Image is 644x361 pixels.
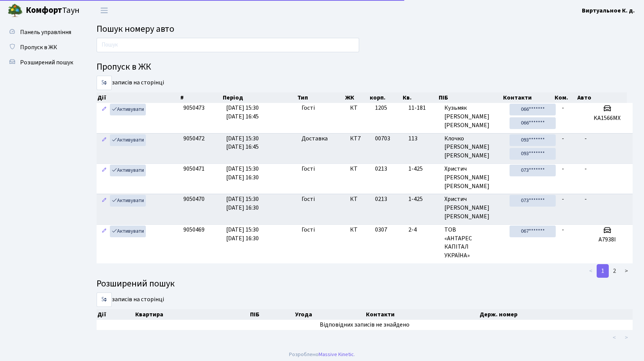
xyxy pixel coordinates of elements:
span: [DATE] 15:30 [DATE] 16:30 [226,195,259,212]
label: записів на сторінці [97,76,164,90]
a: Активувати [110,104,146,115]
a: Виртуальное К. д. [582,6,635,15]
span: - [562,165,564,173]
span: Панель управління [20,28,71,36]
label: записів на сторінці [97,293,164,307]
span: [DATE] 15:30 [DATE] 16:45 [226,134,259,151]
a: Активувати [110,226,146,237]
th: Тип [297,92,344,103]
a: 2 [608,264,621,278]
th: ПІБ [249,309,294,320]
span: Гості [302,165,315,173]
a: 1 [597,264,609,278]
span: 1-425 [408,195,439,204]
span: 0307 [375,226,387,234]
a: Редагувати [100,134,109,146]
span: Кузьмяк [PERSON_NAME] [PERSON_NAME] [444,104,503,130]
span: Пропуск в ЖК [20,43,57,51]
h4: Розширений пошук [97,279,633,289]
a: > [620,264,633,278]
th: # [180,92,222,103]
th: Період [222,92,297,103]
input: Пошук [97,38,359,52]
span: КТ [350,195,369,204]
a: Активувати [110,134,146,146]
th: Держ. номер [479,309,633,320]
span: - [562,104,564,112]
span: Таун [26,4,80,17]
th: корп. [369,92,402,103]
span: 0213 [375,195,387,203]
span: ТОВ «АНТАРЕС КАПІТАЛ УКРАЇНА» [444,226,503,260]
span: [DATE] 15:30 [DATE] 16:30 [226,226,259,243]
th: ПІБ [438,92,502,103]
span: - [585,165,587,173]
a: Пропуск в ЖК [4,40,80,55]
span: КТ [350,165,369,173]
span: 9050470 [183,195,205,203]
th: Авто [577,92,627,103]
span: 113 [408,134,439,143]
th: Угода [294,309,365,320]
a: Активувати [110,165,146,176]
th: Дії [97,309,134,320]
span: Гості [302,104,315,112]
a: Редагувати [100,195,109,207]
th: Ком. [554,92,576,103]
span: Христич [PERSON_NAME] [PERSON_NAME] [444,165,503,191]
span: 9050473 [183,104,205,112]
a: Розширений пошук [4,55,80,70]
span: - [585,134,587,143]
h5: KA1566MX [585,115,630,122]
span: КТ [350,104,369,112]
span: Клочко [PERSON_NAME] [PERSON_NAME] [444,134,503,160]
a: Massive Kinetic [319,350,354,358]
span: Христич [PERSON_NAME] [PERSON_NAME] [444,195,503,221]
span: - [562,134,564,143]
span: [DATE] 15:30 [DATE] 16:30 [226,165,259,182]
span: КТ7 [350,134,369,143]
span: 00703 [375,134,390,143]
select: записів на сторінці [97,76,112,90]
th: Контакти [502,92,554,103]
a: Активувати [110,195,146,207]
h5: А7938I [585,236,630,243]
span: Гості [302,226,315,234]
a: Панель управління [4,25,80,40]
th: Дії [97,92,180,103]
span: КТ [350,226,369,234]
button: Переключити навігацію [95,4,114,17]
th: Кв. [402,92,438,103]
span: Пошук номеру авто [97,22,174,36]
span: Розширений пошук [20,58,73,67]
span: - [585,195,587,203]
b: Виртуальное К. д. [582,6,635,15]
span: 9050472 [183,134,205,143]
th: Контакти [365,309,479,320]
a: Редагувати [100,226,109,237]
span: - [562,226,564,234]
a: Редагувати [100,165,109,176]
span: Гості [302,195,315,204]
span: 2-4 [408,226,439,234]
td: Відповідних записів не знайдено [97,320,633,330]
span: 0213 [375,165,387,173]
img: logo.png [8,3,23,18]
th: ЖК [344,92,369,103]
b: Комфорт [26,4,62,16]
span: [DATE] 15:30 [DATE] 16:45 [226,104,259,121]
span: 1-425 [408,165,439,173]
div: Розроблено . [289,350,355,359]
h4: Пропуск в ЖК [97,62,633,73]
span: 1205 [375,104,387,112]
select: записів на сторінці [97,293,112,307]
th: Квартира [134,309,249,320]
span: 9050469 [183,226,205,234]
span: - [562,195,564,203]
span: 9050471 [183,165,205,173]
span: 11-181 [408,104,439,112]
a: Редагувати [100,104,109,115]
span: Доставка [302,134,328,143]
